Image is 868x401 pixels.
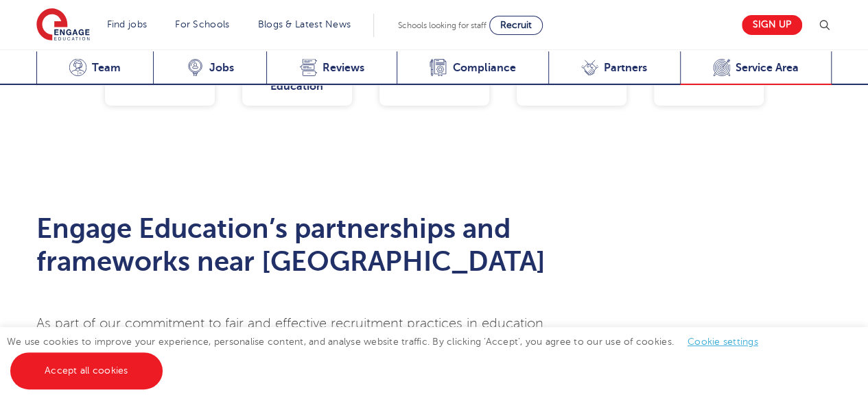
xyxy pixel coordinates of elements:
[209,61,234,75] span: Jobs
[36,51,154,85] a: Team
[175,19,229,29] a: For Schools
[36,212,568,278] h2: Engage Education’s partnerships and frameworks near [GEOGRAPHIC_DATA]
[604,61,647,75] span: Partners
[322,61,364,75] span: Reviews
[500,20,532,30] span: Recruit
[548,51,680,85] a: Partners
[736,61,799,75] span: Service Area
[107,19,148,29] a: Find jobs
[489,16,543,35] a: Recruit
[397,51,548,85] a: Compliance
[36,316,547,350] span: As part of our commitment to fair and effective recruitment practices in education, Engage Educat...
[10,352,163,389] a: Accept all cookies
[398,21,486,30] span: Schools looking for staff
[153,51,266,85] a: Jobs
[7,337,772,376] span: We use cookies to improve your experience, personalise content, and analyse website traffic. By c...
[266,51,397,85] a: Reviews
[688,337,758,347] a: Cookie settings
[258,19,351,29] a: Blogs & Latest News
[742,15,802,35] a: Sign up
[92,61,121,75] span: Team
[452,61,515,75] span: Compliance
[680,51,832,85] a: Service Area
[36,8,90,42] img: Engage Education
